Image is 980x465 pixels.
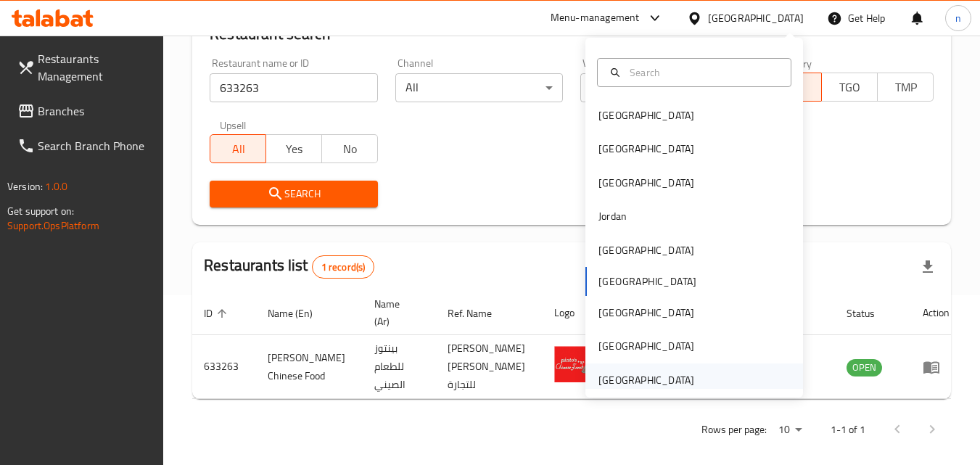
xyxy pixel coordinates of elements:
[598,175,694,191] div: [GEOGRAPHIC_DATA]
[7,216,99,235] a: Support.OpsPlatform
[624,65,782,81] input: Search
[828,77,872,98] span: TGO
[551,9,640,27] div: Menu-management
[598,372,694,388] div: [GEOGRAPHIC_DATA]
[363,335,436,399] td: بينتوز للطعام الصيني
[204,305,231,322] span: ID
[911,291,961,335] th: Action
[192,291,961,399] table: enhanced table
[38,102,152,120] span: Branches
[7,177,43,196] span: Version:
[598,242,694,258] div: [GEOGRAPHIC_DATA]
[877,73,934,102] button: TMP
[204,255,374,279] h2: Restaurants list
[773,419,807,441] div: Rows per page:
[708,10,804,26] div: [GEOGRAPHIC_DATA]
[210,181,377,207] button: Search
[328,139,372,160] span: No
[313,260,374,274] span: 1 record(s)
[831,421,865,439] p: 1-1 of 1
[776,58,812,68] label: Delivery
[312,255,375,279] div: Total records count
[192,335,256,399] td: 633263
[221,185,366,203] span: Search
[210,134,266,163] button: All
[6,41,164,94] a: Restaurants Management
[38,50,152,85] span: Restaurants Management
[216,139,260,160] span: All
[884,77,928,98] span: TMP
[220,120,247,130] label: Upsell
[45,177,67,196] span: 1.0.0
[210,73,377,102] input: Search for restaurant name or ID..
[598,208,627,224] div: Jordan
[847,305,894,322] span: Status
[598,107,694,123] div: [GEOGRAPHIC_DATA]
[321,134,378,163] button: No
[6,94,164,128] a: Branches
[374,295,419,330] span: Name (Ar)
[395,73,563,102] div: All
[598,141,694,157] div: [GEOGRAPHIC_DATA]
[436,335,543,399] td: [PERSON_NAME] [PERSON_NAME] للتجارة
[265,134,322,163] button: Yes
[210,23,934,45] h2: Restaurant search
[598,338,694,354] div: [GEOGRAPHIC_DATA]
[38,137,152,155] span: Search Branch Phone
[821,73,878,102] button: TGO
[448,305,511,322] span: Ref. Name
[268,305,332,322] span: Name (En)
[955,10,961,26] span: n
[256,335,363,399] td: [PERSON_NAME] Chinese Food
[847,359,882,376] span: OPEN
[910,250,945,284] div: Export file
[6,128,164,163] a: Search Branch Phone
[598,305,694,321] div: [GEOGRAPHIC_DATA]
[923,358,950,376] div: Menu
[272,139,316,160] span: Yes
[580,73,748,102] div: All
[847,359,882,376] div: OPEN
[701,421,767,439] p: Rows per page:
[543,291,608,335] th: Logo
[7,202,74,221] span: Get support on:
[554,346,590,382] img: Pinto's Chinese Food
